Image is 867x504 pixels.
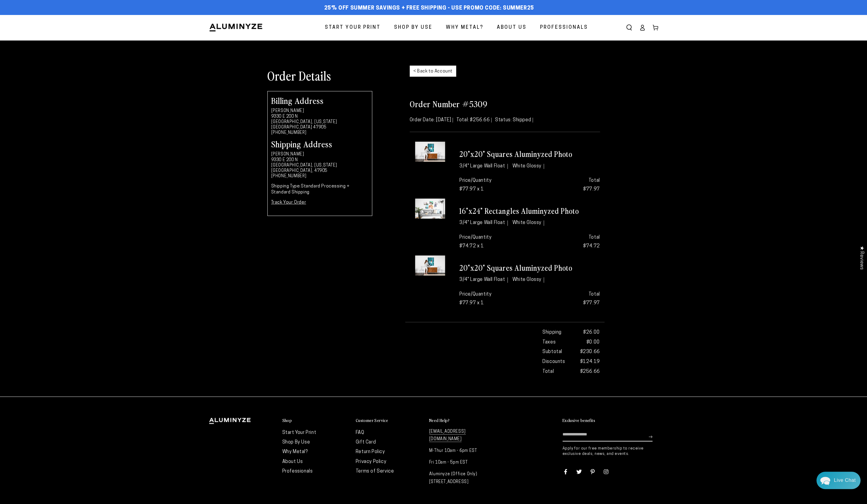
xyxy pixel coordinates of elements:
a: Shop By Use [282,440,310,445]
li: 3/4" Large Wall Float [459,277,508,283]
strong: Total [589,178,600,183]
span: Why Metal? [446,23,483,32]
a: Start Your Print [282,430,316,435]
strong: [PERSON_NAME] [271,152,304,157]
strong: Shipping [542,328,562,337]
span: $0.00 [586,338,600,347]
li: White Glossy [512,164,544,169]
h2: Shipping Address [271,140,368,148]
img: 20"x20" - 3/4" Large Wall Float / None [415,255,445,276]
span: Status: Shipped [495,118,533,122]
a: Return Policy [356,449,385,454]
li: [PHONE_NUMBER] [271,174,368,179]
li: White Glossy [512,277,544,283]
p: $74.72 [534,233,600,251]
a: About Us [492,20,531,36]
p: Fri 10am - 5pm EST [429,459,497,466]
img: 16"x24" - 3/4" Large Wall Float / None [415,199,445,219]
summary: Exclusive benefits [563,418,658,423]
a: Leave A Message [39,181,88,190]
li: White Glossy [512,220,544,226]
summary: Customer Service [356,418,423,423]
summary: Need Help? [429,418,497,423]
strong: Taxes [542,338,556,347]
img: 20"x20" - 3/4" Large Wall Float / None [415,142,445,162]
span: $230.66 [580,348,600,356]
strong: Discounts [542,358,565,366]
a: About Us [282,459,303,464]
span: Order Date: [DATE] [410,118,453,122]
h3: 20"x20" Squares Aluminyzed Photo [459,263,600,273]
h2: Order Number #5309 [410,98,600,109]
p: M-Thur 10am - 6pm EST [429,447,497,455]
div: Click to open Judge.me floating reviews tab [856,241,867,274]
a: < Back to Account [410,66,456,77]
button: Subscribe [649,428,652,446]
span: Shop By Use [394,23,432,32]
a: Track Your Order [271,200,306,205]
li: 3/4" Large Wall Float [459,164,508,169]
a: [EMAIL_ADDRESS][DOMAIN_NAME] [429,429,466,442]
p: $77.97 [534,176,600,194]
p: Apply for our free membership to receive exclusive deals, news, and events. [563,446,658,457]
img: Aluminyze [209,23,263,32]
strong: Subtotal [542,348,562,356]
li: [GEOGRAPHIC_DATA], [US_STATE] [271,119,368,125]
span: Away until 9:00 AM [43,29,85,34]
li: [PHONE_NUMBER] [271,130,368,136]
strong: $256.66 [580,367,600,376]
li: 9330 E 200 N [271,114,368,119]
p: Price/Quantity $74.72 x 1 [459,233,525,251]
a: Privacy Policy [356,459,386,464]
a: Gift Card [356,440,376,445]
h3: 20"x20" Squares Aluminyzed Photo [459,149,600,159]
span: 25% off Summer Savings + Free Shipping - Use Promo Code: SUMMER25 [324,5,534,12]
h2: Billing Address [271,96,368,105]
div: Chat widget toggle [816,472,860,489]
a: FAQ [356,430,364,435]
summary: Shop [282,418,350,423]
h1: Order Details [267,68,401,83]
strong: [PERSON_NAME] [271,109,304,113]
p: Price/Quantity $77.97 x 1 [459,290,525,308]
span: $26.00 [583,328,600,337]
img: Marie J [43,9,59,25]
img: Helga [69,9,84,25]
p: $77.97 [534,290,600,308]
span: Total: $256.66 [456,118,491,122]
strong: Total [589,235,600,240]
img: John [56,9,72,25]
span: Re:amaze [64,170,81,175]
h2: Customer Service [356,418,388,423]
li: 3/4" Large Wall Float [459,220,508,226]
span: About Us [497,23,527,32]
a: Start Your Print [320,20,385,36]
strong: Total [542,367,554,376]
h2: Shop [282,418,292,423]
li: [GEOGRAPHIC_DATA], 47905 [271,168,368,174]
h3: 16"x24" Rectangles Aluminyzed Photo [459,206,600,216]
summary: Search our site [622,21,636,34]
a: Professionals [282,469,313,474]
a: Shop By Use [390,20,437,36]
li: [GEOGRAPHIC_DATA], [US_STATE] [271,163,368,168]
a: Professionals [536,20,592,36]
div: Contact Us Directly [834,472,856,489]
strong: Shipping Type: [271,184,301,189]
a: Terms of Service [356,469,394,474]
h2: Need Help? [429,418,450,423]
a: Why Metal? [441,20,488,36]
p: Price/Quantity $77.97 x 1 [459,176,525,194]
span: Start Your Print [325,23,381,32]
li: [GEOGRAPHIC_DATA] 47905 [271,125,368,130]
span: $124.19 [580,358,600,366]
span: Professionals [540,23,588,32]
h2: Exclusive benefits [563,418,595,423]
span: We run on [46,171,81,175]
strong: Total [589,292,600,297]
a: Why Metal? [282,449,308,454]
p: Aluminyze (Office Only) [STREET_ADDRESS] [429,470,497,485]
p: Standard Processing + Standard Shipping [271,184,368,195]
li: 9330 E 200 N [271,158,368,163]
